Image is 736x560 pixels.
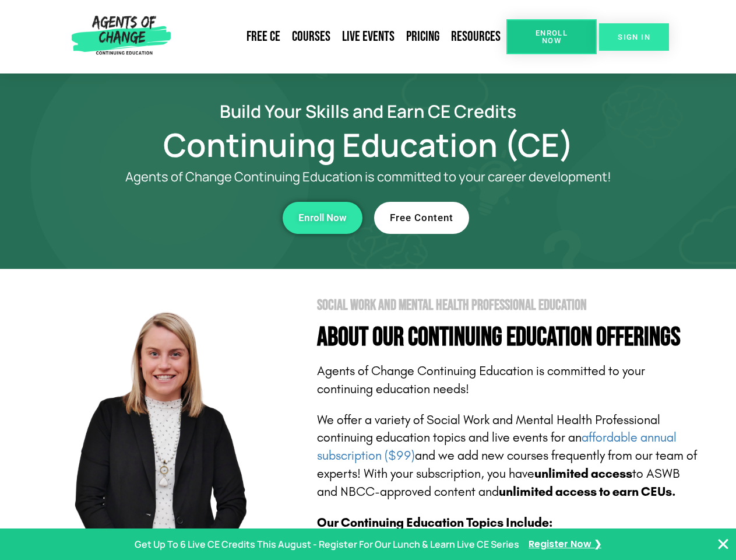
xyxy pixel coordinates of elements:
h2: Build Your Skills and Earn CE Credits [36,103,700,120]
a: Live Events [336,23,400,50]
a: Enroll Now [506,19,597,54]
span: Agents of Change Continuing Education is committed to your continuing education needs! [317,363,645,397]
a: Enroll Now [283,202,362,234]
h2: Social Work and Mental Health Professional Education [317,298,700,313]
a: Register Now ❯ [529,536,601,553]
a: Pricing [400,23,445,50]
p: Agents of Change Continuing Education is committed to your career development! [83,170,654,184]
b: unlimited access to earn CEUs. [499,484,676,499]
p: We offer a variety of Social Work and Mental Health Professional continuing education topics and ... [317,411,700,501]
h1: Continuing Education (CE) [36,131,700,158]
button: Close Banner [716,537,730,551]
p: Get Up To 6 Live CE Credits This August - Register For Our Lunch & Learn Live CE Series [135,536,519,553]
a: Free CE [241,23,286,50]
span: SIGN IN [618,33,650,41]
a: SIGN IN [599,23,669,51]
a: Free Content [374,202,469,234]
h4: About Our Continuing Education Offerings [317,324,700,351]
a: Resources [445,23,506,50]
span: Enroll Now [525,29,578,44]
span: Free Content [390,213,453,223]
nav: Menu [175,23,506,50]
a: Courses [286,23,336,50]
span: Enroll Now [298,213,347,223]
b: Our Continuing Education Topics Include: [317,515,552,530]
b: unlimited access [534,466,632,481]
